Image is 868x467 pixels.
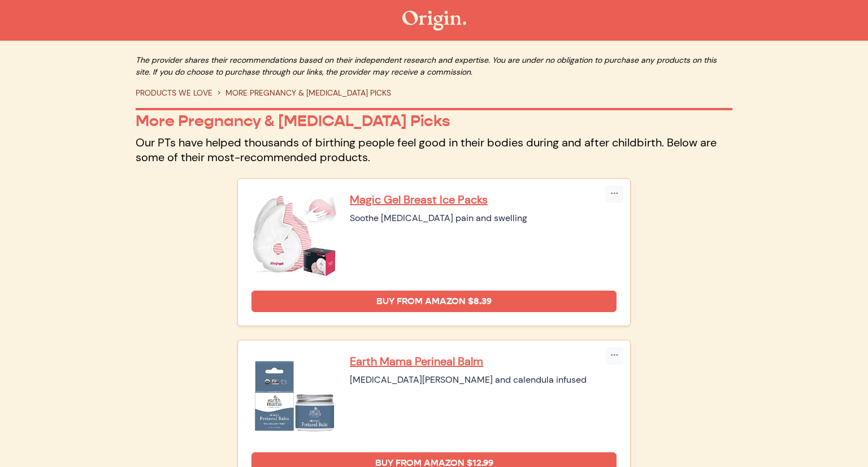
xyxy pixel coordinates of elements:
img: Earth Mama Perineal Balm [251,354,336,439]
a: Buy from Amazon $8.39 [251,291,617,312]
p: More Pregnancy & [MEDICAL_DATA] Picks [136,111,732,131]
img: Magic Gel Breast Ice Packs [251,192,336,277]
a: PRODUCTS WE LOVE [136,88,212,98]
div: [MEDICAL_DATA][PERSON_NAME] and calendula infused [350,373,617,387]
p: Our PTs have helped thousands of birthing people feel good in their bodies during and after child... [136,135,732,165]
img: The Origin Shop [402,11,466,31]
div: Soothe [MEDICAL_DATA] pain and swelling [350,211,617,225]
p: The provider shares their recommendations based on their independent research and expertise. You ... [136,54,732,78]
a: Magic Gel Breast Ice Packs [350,192,617,207]
a: Earth Mama Perineal Balm [350,354,617,369]
li: MORE PREGNANCY & [MEDICAL_DATA] PICKS [212,87,391,99]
